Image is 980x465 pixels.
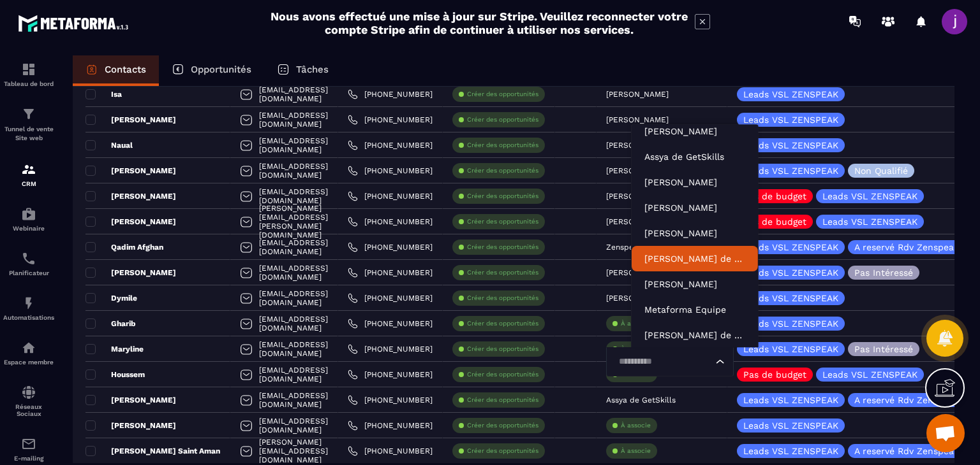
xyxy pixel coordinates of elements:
input: Search for option [614,355,713,369]
p: Réseaux Sociaux [3,403,54,417]
p: Créer des opportunités [467,345,538,354]
a: [PHONE_NUMBER] [348,166,433,176]
p: Opportunités [191,64,251,75]
p: Leads VSL ZENSPEAK [743,294,838,303]
p: Maryline [85,344,144,354]
p: Créer des opportunités [467,217,538,226]
p: [PERSON_NAME] [85,217,176,227]
p: A reservé Rdv Zenspeak [854,243,959,252]
p: Tableau de bord [3,80,54,87]
p: Isa [85,89,122,99]
p: [PERSON_NAME] [606,141,669,150]
p: Leads VSL ZENSPEAK [743,166,838,175]
a: Contacts [73,55,159,86]
a: [PHONE_NUMBER] [348,395,433,405]
p: Créer des opportunités [467,115,538,124]
p: [PERSON_NAME] de GetSkills [606,192,717,201]
a: formationformationTableau de bord [3,52,54,97]
div: Search for option [606,347,734,376]
p: Nizar NCHIOUA [644,201,745,214]
p: Leads VSL ZENSPEAK [743,243,838,252]
p: Leads VSL ZENSPEAK [743,115,838,124]
a: [PHONE_NUMBER] [348,369,433,380]
a: [PHONE_NUMBER] [348,191,433,201]
p: Créer des opportunités [467,141,538,150]
p: Espace membre [3,359,54,366]
p: Gharib [85,318,136,329]
p: [PERSON_NAME] [606,115,669,124]
a: [PHONE_NUMBER] [348,89,433,99]
a: [PHONE_NUMBER] [348,140,433,150]
img: automations [21,296,36,311]
a: [PHONE_NUMBER] [348,446,433,456]
div: Ouvrir le chat [926,414,965,452]
p: Pas de budget [743,192,806,201]
p: Contacts [105,64,146,75]
p: Leads VSL ZENSPEAK [743,268,838,277]
a: Opportunités [159,55,264,86]
p: Stéphane WALLY [644,125,745,138]
p: Assya de GetSkills [606,396,676,404]
p: Créer des opportunités [467,268,538,277]
p: À associe [621,345,651,354]
p: Automatisations [3,314,54,321]
img: social-network [21,385,36,400]
p: À associe [621,421,651,430]
a: [PHONE_NUMBER] [348,344,433,354]
p: Tâches [296,64,329,75]
p: Leads VSL ZENSPEAK [822,192,917,201]
p: [PERSON_NAME] [85,115,176,125]
a: [PHONE_NUMBER] [348,242,433,252]
p: Créer des opportunités [467,243,538,252]
p: [PERSON_NAME] de GetSkills [606,294,717,303]
a: [PHONE_NUMBER] [348,420,433,431]
p: Créer des opportunités [467,447,538,455]
p: Leads VSL ZENSPEAK [822,370,917,379]
p: Leads VSL ZENSPEAK [743,345,838,354]
p: Créer des opportunités [467,370,538,379]
p: Assya de GetSkills [644,150,745,163]
p: Créer des opportunités [467,90,538,99]
img: scheduler [21,251,36,266]
p: [PERSON_NAME] de GetSkills [606,217,717,226]
a: [PHONE_NUMBER] [348,268,433,278]
p: [PERSON_NAME] [85,166,176,176]
p: Créer des opportunités [467,294,538,303]
p: Créer des opportunités [467,396,538,404]
p: A reservé Rdv Zenspeak [854,447,959,455]
a: social-networksocial-networkRéseaux Sociaux [3,375,54,427]
p: Pas Intéressé [854,268,913,277]
a: [PHONE_NUMBER] [348,293,433,303]
p: À associe [621,319,651,328]
img: automations [21,340,36,355]
p: Leads VSL ZENSPEAK [743,421,838,430]
p: Leads VSL ZENSPEAK [743,319,838,328]
p: Tunnel de vente Site web [3,125,54,143]
img: formation [21,62,36,77]
p: Pas de budget [743,217,806,226]
h2: Nous avons effectué une mise à jour sur Stripe. Veuillez reconnecter votre compte Stripe afin de ... [270,10,688,36]
p: Tania de GetSkills [644,252,745,265]
p: [PERSON_NAME] Saint Aman [85,446,220,456]
p: [PERSON_NAME] de GetSkills [606,166,717,175]
p: Leads VSL ZENSPEAK [743,447,838,455]
p: Créer des opportunités [467,192,538,201]
p: E-mailing [3,455,54,462]
a: automationsautomationsEspace membre [3,331,54,375]
img: formation [21,162,36,177]
a: [PHONE_NUMBER] [348,318,433,329]
p: Leads VSL ZENSPEAK [822,217,917,226]
p: Houssem [85,369,145,380]
img: email [21,436,36,452]
a: formationformationCRM [3,152,54,197]
a: automationsautomationsAutomatisations [3,286,54,331]
p: Dymile [85,293,137,303]
p: Planificateur [3,269,54,276]
p: Marilyne de Getskills [644,329,745,341]
p: Créer des opportunités [467,319,538,328]
p: Naual [85,140,133,150]
img: logo [18,11,133,35]
a: schedulerschedulerPlanificateur [3,241,54,286]
p: Metaforma Equipe [644,303,745,316]
a: Tâches [264,55,341,86]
